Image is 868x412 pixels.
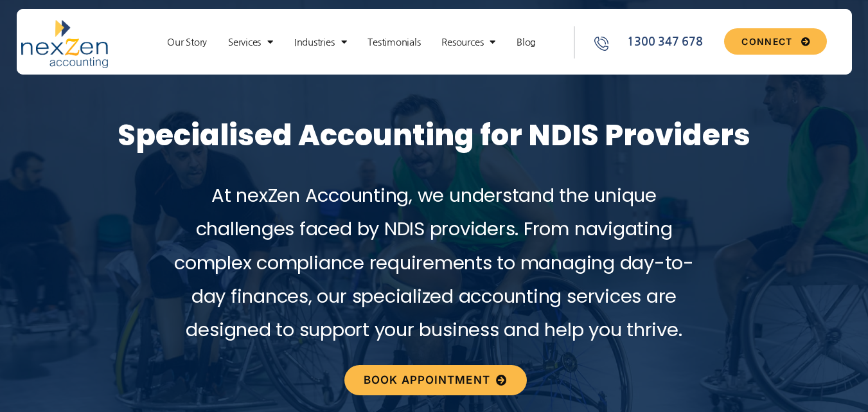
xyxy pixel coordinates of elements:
a: BOOK APPOINTMENT [344,365,527,395]
a: 1300 347 678 [592,33,720,51]
a: CONNECT [724,28,826,55]
span: BOOK APPOINTMENT [364,375,490,386]
a: Our Story [161,36,213,49]
a: Testimonials [361,36,427,49]
a: Services [222,36,279,49]
a: Resources [435,36,502,49]
a: Blog [510,36,542,49]
span: At nexZen Accounting, we understand the unique challenges faced by NDIS providers. From navigatin... [174,183,694,343]
span: 1300 347 678 [624,33,702,51]
a: Industries [288,36,353,49]
nav: Menu [161,26,567,58]
span: CONNECT [741,37,792,46]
